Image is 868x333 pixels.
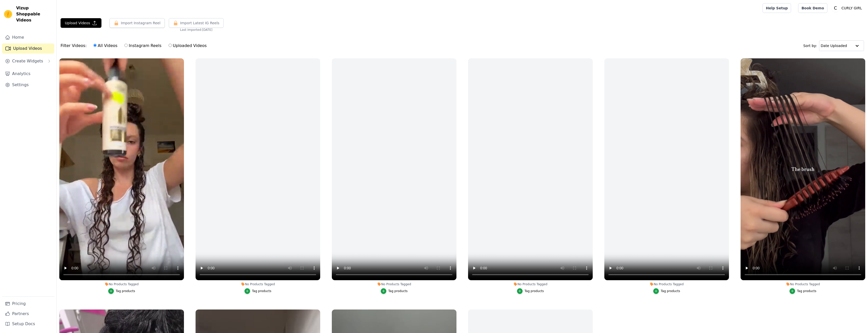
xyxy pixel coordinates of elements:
div: Tag products [661,289,680,293]
a: Setup Docs [2,319,54,329]
div: Filter Videos: [61,40,209,52]
div: No Products Tagged [196,282,320,286]
span: Create Widgets [12,58,43,64]
div: Tag products [797,289,817,293]
p: CURLY GIRL [839,4,864,13]
input: Uploaded Videos [169,44,172,47]
a: Partners [2,309,54,319]
button: Create Widgets [2,56,54,66]
span: Vizup Shoppable Videos [16,5,52,23]
a: Upload Videos [2,43,54,54]
text: C [834,6,837,11]
div: No Products Tagged [468,282,593,286]
button: Tag products [381,288,408,294]
div: Tag products [252,289,272,293]
div: Tag products [116,289,135,293]
button: Import Latest IG Reels [169,18,224,28]
a: Book Demo [798,3,827,13]
span: Last imported: [DATE] [180,28,212,32]
button: C CURLY GIRL [831,4,864,13]
button: Tag products [517,288,544,294]
label: Instagram Reels [124,42,161,49]
input: All Videos [93,44,97,47]
button: Upload Videos [61,18,101,28]
a: Analytics [2,69,54,79]
button: Tag products [790,288,817,294]
button: Tag products [108,288,135,294]
button: Import Instagram Reel [110,18,165,28]
label: All Videos [93,42,118,49]
a: Help Setup [763,3,791,13]
div: Sort by: [803,40,864,51]
img: Vizup [4,10,12,18]
a: Pricing [2,299,54,309]
input: Instagram Reels [124,44,128,47]
span: Import Latest IG Reels [180,20,220,26]
div: No Products Tagged [59,282,184,286]
div: No Products Tagged [604,282,729,286]
button: Tag products [245,288,272,294]
a: Home [2,32,54,42]
div: Tag products [388,289,408,293]
label: Uploaded Videos [168,42,207,49]
button: Tag products [653,288,680,294]
div: Tag products [525,289,544,293]
a: Settings [2,80,54,90]
div: No Products Tagged [741,282,865,286]
div: No Products Tagged [332,282,456,286]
